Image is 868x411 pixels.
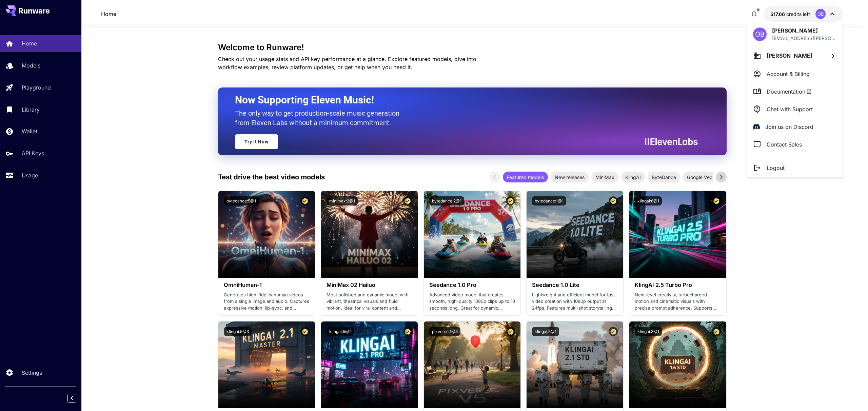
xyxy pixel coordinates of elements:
[772,35,837,42] div: sasha192.bunin@gmail.com
[765,123,813,131] p: Join us on Discord
[767,87,812,96] span: Documentation
[767,164,785,172] p: Logout
[767,52,812,59] span: [PERSON_NAME]
[767,105,813,113] p: Chat with Support
[747,46,843,65] button: [PERSON_NAME]
[772,26,837,35] p: [PERSON_NAME]
[772,35,837,42] p: [EMAIL_ADDRESS][PERSON_NAME][DOMAIN_NAME]
[767,70,810,78] p: Account & Billing
[767,140,802,149] p: Contact Sales
[753,27,767,41] div: OB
